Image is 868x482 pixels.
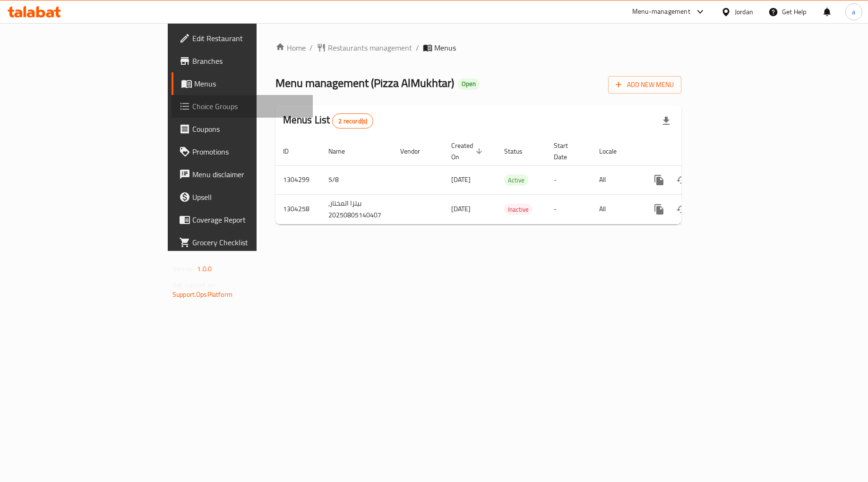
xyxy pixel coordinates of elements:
[194,78,305,89] span: Menus
[400,146,432,157] span: Vendor
[458,78,480,90] div: Open
[172,95,313,118] a: Choice Groups
[670,198,693,221] button: Change Status
[608,76,681,94] button: Add New Menu
[172,186,313,208] a: Upsell
[546,194,592,224] td: -
[172,118,313,140] a: Coupons
[275,137,746,224] table: enhanced table
[416,42,419,53] li: /
[192,237,305,248] span: Grocery Checklist
[451,203,471,215] span: [DATE]
[592,194,640,224] td: All
[648,198,670,221] button: more
[192,169,305,180] span: Menu disclaimer
[192,55,305,67] span: Branches
[670,169,693,191] button: Change Status
[504,146,535,157] span: Status
[648,169,670,191] button: more
[192,191,305,203] span: Upsell
[172,288,232,301] a: Support.OpsPlatform
[172,27,313,50] a: Edit Restaurant
[192,123,305,135] span: Coupons
[321,165,393,194] td: 5/8
[317,42,412,53] a: Restaurants management
[616,79,674,91] span: Add New Menu
[172,263,196,275] span: Version:
[640,137,746,166] th: Actions
[451,140,485,163] span: Created On
[172,208,313,231] a: Coverage Report
[275,72,454,94] span: Menu management ( Pizza AlMukhtar )
[546,165,592,194] td: -
[192,214,305,225] span: Coverage Report
[192,33,305,44] span: Edit Restaurant
[172,140,313,163] a: Promotions
[735,7,753,17] div: Jordan
[172,231,313,254] a: Grocery Checklist
[172,163,313,186] a: Menu disclaimer
[599,146,629,157] span: Locale
[328,146,357,157] span: Name
[504,204,533,215] div: Inactive
[504,204,533,215] span: Inactive
[283,146,301,157] span: ID
[197,263,212,275] span: 1.0.0
[852,7,855,17] span: a
[328,42,412,53] span: Restaurants management
[451,173,471,186] span: [DATE]
[332,113,373,129] div: Total records count
[192,101,305,112] span: Choice Groups
[434,42,456,53] span: Menus
[275,42,681,53] nav: breadcrumb
[192,146,305,157] span: Promotions
[592,165,640,194] td: All
[283,113,373,129] h2: Menus List
[554,140,580,163] span: Start Date
[655,110,678,132] div: Export file
[321,194,393,224] td: بيتزا المختار, 20250805140407
[172,50,313,72] a: Branches
[632,6,690,17] div: Menu-management
[172,72,313,95] a: Menus
[504,175,528,186] span: Active
[172,279,216,291] span: Get support on:
[458,80,480,88] span: Open
[333,117,373,126] span: 2 record(s)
